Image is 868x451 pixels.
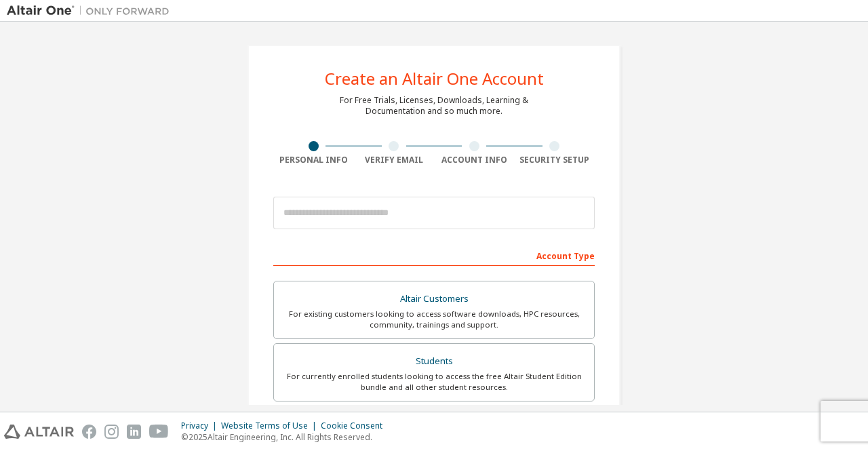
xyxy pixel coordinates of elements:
[82,425,96,439] img: facebook.svg
[321,420,391,431] div: Cookie Consent
[221,420,321,431] div: Website Terms of Use
[273,244,595,266] div: Account Type
[7,4,176,18] img: Altair One
[181,420,221,431] div: Privacy
[282,352,586,371] div: Students
[354,155,435,165] div: Verify Email
[282,290,586,309] div: Altair Customers
[4,425,74,439] img: altair_logo.svg
[104,425,119,439] img: instagram.svg
[181,431,391,443] p: © 2025 Altair Engineering, Inc. All Rights Reserved.
[273,155,354,165] div: Personal Info
[340,95,528,117] div: For Free Trials, Licenses, Downloads, Learning & Documentation and so much more.
[282,309,586,330] div: For existing customers looking to access software downloads, HPC resources, community, trainings ...
[127,425,141,439] img: linkedin.svg
[515,155,595,165] div: Security Setup
[325,71,544,87] div: Create an Altair One Account
[434,155,515,165] div: Account Info
[149,425,169,439] img: youtube.svg
[282,371,586,393] div: For currently enrolled students looking to access the free Altair Student Edition bundle and all ...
